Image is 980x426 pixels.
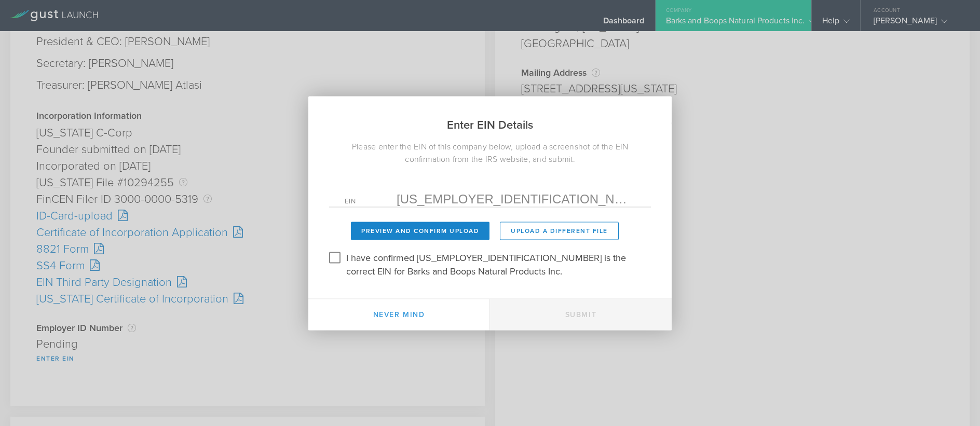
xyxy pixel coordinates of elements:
[351,222,489,240] button: Preview and Confirm Upload
[308,299,490,330] button: Never mind
[500,222,619,240] button: Upload a different File
[346,249,648,278] label: I have confirmed [US_EMPLOYER_IDENTIFICATION_NUMBER] is the correct EIN for Barks and Boops Natur...
[308,96,672,140] h2: Enter EIN Details
[308,140,672,165] div: Please enter the EIN of this company below, upload a screenshot of the EIN confirmation from the ...
[928,376,980,426] iframe: Chat Widget
[345,198,397,207] label: EIN
[397,191,635,207] input: Required
[490,299,672,330] button: Submit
